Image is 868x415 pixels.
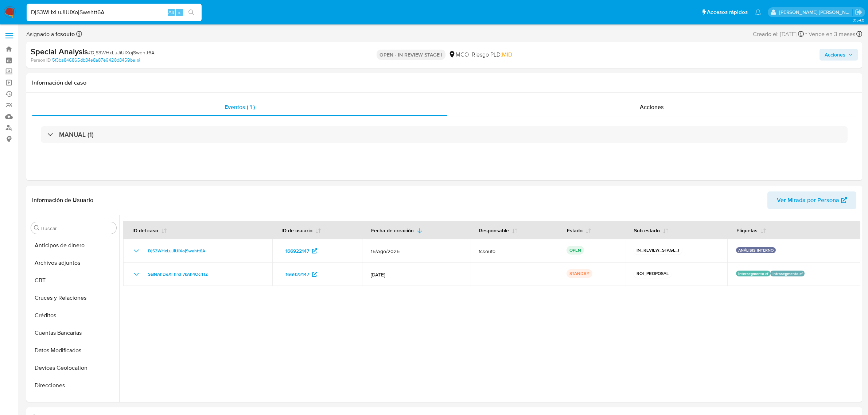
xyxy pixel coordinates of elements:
[32,79,856,86] h1: Información del caso
[472,51,512,59] span: Riesgo PLD:
[777,191,839,209] span: Ver Mirada por Persona
[27,8,202,17] input: Buscar usuario o caso...
[34,225,40,231] button: Buscar
[755,9,761,15] a: Notificaciones
[28,254,119,272] button: Archivos adjuntos
[377,50,445,60] p: OPEN - IN REVIEW STAGE I
[779,9,853,16] p: juan.montanobonaga@mercadolibre.com.co
[502,50,512,59] span: MID
[26,30,75,38] span: Asignado a
[753,29,804,39] div: Creado el: [DATE]
[41,225,113,232] input: Buscar
[707,8,748,16] span: Accesos rápidos
[225,103,255,111] span: Eventos ( 1 )
[820,49,858,61] button: Acciones
[28,272,119,289] button: CBT
[32,197,93,204] h1: Información de Usuario
[178,9,180,16] span: s
[52,57,140,63] a: 5f3ba846865db84e8a87e9428d8459ba
[88,49,155,56] span: # DjS3WHxLuJiUIXojSwehtt6A
[28,342,119,359] button: Datos Modificados
[28,324,119,342] button: Cuentas Bancarias
[448,51,469,59] div: MCO
[184,7,199,18] button: search-icon
[59,131,94,139] h3: MANUAL (1)
[855,8,863,16] a: Salir
[805,29,807,39] span: -
[28,237,119,254] button: Anticipos de dinero
[41,126,848,143] div: MANUAL (1)
[31,46,88,57] b: Special Analysis
[54,30,75,38] b: fcsouto
[31,57,51,63] b: Person ID
[28,289,119,307] button: Cruces y Relaciones
[168,9,174,16] span: Alt
[825,49,845,61] span: Acciones
[809,30,855,38] span: Vence en 3 meses
[767,191,856,209] button: Ver Mirada por Persona
[28,307,119,324] button: Créditos
[28,377,119,394] button: Direcciones
[640,103,664,111] span: Acciones
[28,394,119,412] button: Dispositivos Point
[28,359,119,377] button: Devices Geolocation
